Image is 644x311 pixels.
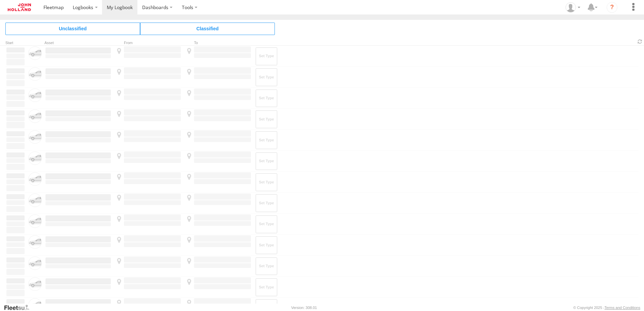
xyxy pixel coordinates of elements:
[8,3,31,11] img: jhg-logo.svg
[185,41,252,45] div: To
[605,306,640,310] a: Terms and Conditions
[5,23,140,35] span: Click to view Unclassified Trips
[607,2,617,13] i: ?
[573,306,640,310] div: © Copyright 2025 -
[2,2,37,13] a: Return to Dashboard
[563,2,583,12] div: Callum Conneely
[115,41,182,45] div: From
[4,304,35,311] a: Visit our Website
[291,306,317,310] div: Version: 308.01
[636,38,644,45] span: Refresh
[5,41,26,45] div: Click to Sort
[44,41,112,45] div: Asset
[140,23,275,35] span: Click to view Classified Trips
